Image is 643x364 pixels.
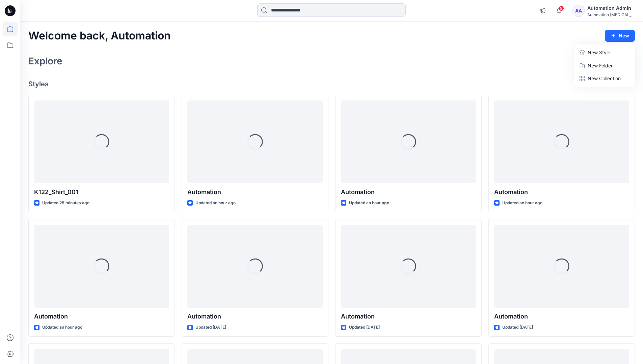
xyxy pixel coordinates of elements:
[28,56,62,66] h2: Explore
[42,200,89,207] p: Updated 28 minutes ago
[42,324,82,331] p: Updated an hour ago
[587,12,635,17] div: Automation [MEDICAL_DATA]...
[187,187,322,197] p: Automation
[341,312,476,321] p: Automation
[575,46,634,59] a: New Style
[187,312,322,321] p: Automation
[502,200,542,207] p: Updated an hour ago
[572,5,585,17] div: AA
[588,74,621,83] p: New Collection
[605,30,635,42] button: New
[502,324,533,331] p: Updated [DATE]
[28,80,635,88] h4: Styles
[587,4,635,12] div: Automation Admin
[34,312,169,321] p: Automation
[28,30,171,42] h2: Welcome back, Automation
[349,324,380,331] p: Updated [DATE]
[34,187,169,197] p: K122_Shirt_001
[195,324,226,331] p: Updated [DATE]
[588,62,613,69] p: New Folder
[559,6,564,11] span: 9
[341,187,476,197] p: Automation
[195,200,236,207] p: Updated an hour ago
[588,49,610,57] p: New Style
[494,312,629,321] p: Automation
[494,187,629,197] p: Automation
[349,200,389,207] p: Updated an hour ago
